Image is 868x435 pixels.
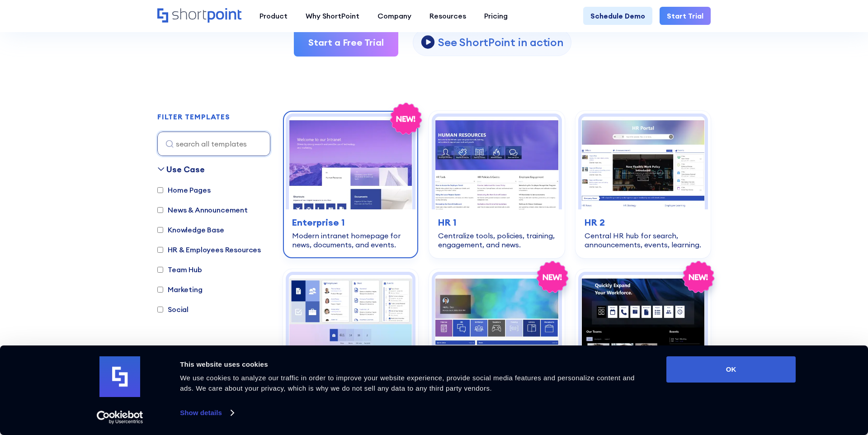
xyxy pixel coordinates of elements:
[157,304,189,315] label: Social
[157,264,202,275] label: Team Hub
[705,330,868,435] iframe: Chat Widget
[377,10,411,21] div: Company
[660,7,711,25] a: Start Trial
[250,7,297,25] a: Product
[585,216,702,229] h3: HR 2
[180,374,635,392] span: We use cookies to analyze our traffic in order to improve your website experience, provide social...
[157,8,241,24] a: Home
[435,275,558,368] img: HR 4 – SharePoint HR Intranet Template: Streamline news, policies, training, events, and workflow...
[413,29,571,56] a: open lightbox
[438,231,555,249] div: Centralize tools, policies, training, engagement, and news.
[576,269,711,426] a: HR 5 – Human Resource Template: Modern hub for people, policies, events, and tools.HR 5Modern hub...
[157,244,261,255] label: HR & Employees Resources
[283,111,418,258] a: Enterprise 1 – SharePoint Homepage Design: Modern intranet homepage for news, documents, and even...
[157,247,163,253] input: HR & Employees Resources
[99,356,140,397] img: logo
[475,7,517,25] a: Pricing
[429,269,564,426] a: HR 4 – SharePoint HR Intranet Template: Streamline news, policies, training, events, and workflow...
[157,284,203,295] label: Marketing
[429,111,564,258] a: HR 1 – Human Resources Template: Centralize tools, policies, training, engagement, and news.HR 1C...
[438,216,555,229] h3: HR 1
[157,227,163,233] input: Knowledge Base
[157,132,270,156] input: search all templates
[157,204,248,215] label: News & Announcement
[581,117,705,209] img: HR 2 - HR Intranet Portal: Central HR hub for search, announcements, events, learning.
[157,267,163,273] input: Team Hub
[157,224,224,235] label: Knowledge Base
[666,356,796,383] button: OK
[292,216,409,229] h3: Enterprise 1
[420,7,475,25] a: Resources
[180,406,233,420] a: Show details
[583,7,652,25] a: Schedule Demo
[576,111,711,258] a: HR 2 - HR Intranet Portal: Central HR hub for search, announcements, events, learning.HR 2Central...
[289,117,412,209] img: Enterprise 1 – SharePoint Homepage Design: Modern intranet homepage for news, documents, and events.
[438,35,563,49] p: See ShortPoint in action
[157,207,163,213] input: News & Announcement
[484,10,508,21] div: Pricing
[581,275,705,368] img: HR 5 – Human Resource Template: Modern hub for people, policies, events, and tools.
[166,163,205,175] div: Use Case
[157,307,163,312] input: Social
[157,184,210,195] label: Home Pages
[157,287,163,293] input: Marketing
[585,231,702,249] div: Central HR hub for search, announcements, events, learning.
[429,10,466,21] div: Resources
[80,411,160,424] a: Usercentrics Cookiebot - opens in a new window
[283,269,418,426] a: HR 3 – HR Intranet Template: All‑in‑one space for news, events, and documents.HR 3All‑in‑one spac...
[259,10,288,21] div: Product
[157,113,230,121] h2: FILTER TEMPLATES
[297,7,368,25] a: Why ShortPoint
[368,7,420,25] a: Company
[289,275,412,368] img: HR 3 – HR Intranet Template: All‑in‑one space for news, events, and documents.
[157,187,163,193] input: Home Pages
[180,359,646,370] div: This website uses cookies
[306,10,359,21] div: Why ShortPoint
[292,231,409,249] div: Modern intranet homepage for news, documents, and events.
[294,28,398,57] a: Start a Free Trial
[435,117,558,209] img: HR 1 – Human Resources Template: Centralize tools, policies, training, engagement, and news.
